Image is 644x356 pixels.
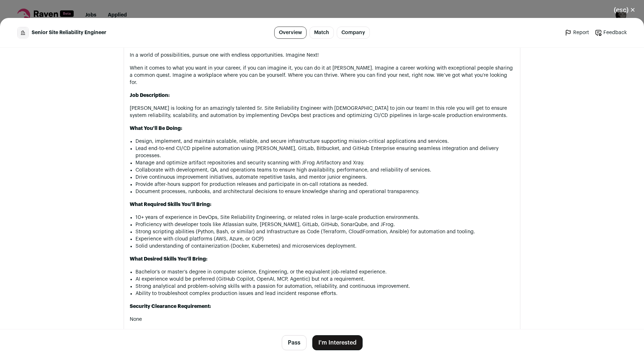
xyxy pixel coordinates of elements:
[337,27,370,39] a: Company
[130,202,211,207] strong: What Required Skills You'll Bring:
[135,268,514,276] li: Bachelor’s or master’s degree in computer science, Engineering, or the equivalent job-related exp...
[130,257,207,262] strong: What Desired Skills You'll Bring:
[130,52,514,59] p: In a world of possibilities, pursue one with endless opportunities. Imagine Next!
[135,181,514,188] li: Provide after-hours support for production releases and participate in on-call rotations as needed.
[130,105,514,119] p: [PERSON_NAME] is looking for an amazingly talented Sr. Site Reliability Engineer with [DEMOGRAPHI...
[135,138,514,145] li: Design, implement, and maintain scalable, reliable, and secure infrastructure supporting mission-...
[135,174,514,181] li: Drive continuous improvement initiatives, automate repetitive tasks, and mentor junior engineers.
[130,304,211,309] strong: Security Clearance Requirement:
[135,228,514,235] li: Strong scripting abilities (Python, Bash, or similar) and Infrastructure as Code (Terraform, Clou...
[135,290,514,297] li: Ability to troubleshoot complex production issues and lead incident response efforts.
[135,167,514,174] li: Collaborate with development, QA, and operations teams to ensure high availability, performance, ...
[130,329,514,336] p: This position is part of our Corporate team.
[130,93,170,98] strong: Job Description:
[135,276,514,283] li: AI experience would be preferred (GitHub Copilot, OpenAI, MCP, Agentic) but not a requirement.
[135,188,514,195] li: Document processes, runbooks, and architectural decisions to ensure knowledge sharing and operati...
[312,335,363,350] button: I'm Interested
[605,2,644,18] button: Close modal
[565,29,589,36] a: Report
[309,27,334,39] a: Match
[32,29,106,36] span: Senior Site Reliability Engineer
[282,335,307,350] button: Pass
[595,29,627,36] a: Feedback
[130,126,182,131] strong: What You'll Be Doing:
[135,145,514,159] li: Lead end-to-end CI/CD pipeline automation using [PERSON_NAME], GitLab, Bitbucket, and GitHub Ente...
[274,27,307,39] a: Overview
[135,235,514,243] li: Experience with cloud platforms (AWS, Azure, or GCP)
[130,316,514,323] p: None
[130,65,514,86] p: When it comes to what you want in your career, if you can imagine it, you can do it at [PERSON_NA...
[135,243,514,250] li: Solid understanding of containerization (Docker, Kubernetes) and microservices deployment.
[135,159,514,167] li: Manage and optimize artifact repositories and security scanning with JFrog Artifactory and Xray.
[135,283,514,290] li: Strong analytical and problem-solving skills with a passion for automation, reliability, and cont...
[135,221,514,228] li: Proficiency with developer tools like Atlassian suite, [PERSON_NAME], GitLab, GitHub, SonarQube, ...
[18,27,28,38] img: company-logo-placeholder-414d4e2ec0e2ddebbe968bf319fdfe5acfe0c9b87f798d344e800bc9a89632a0.png
[135,214,514,221] li: 10+ years of experience in DevOps, Site Reliability Engineering, or related roles in large-scale ...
